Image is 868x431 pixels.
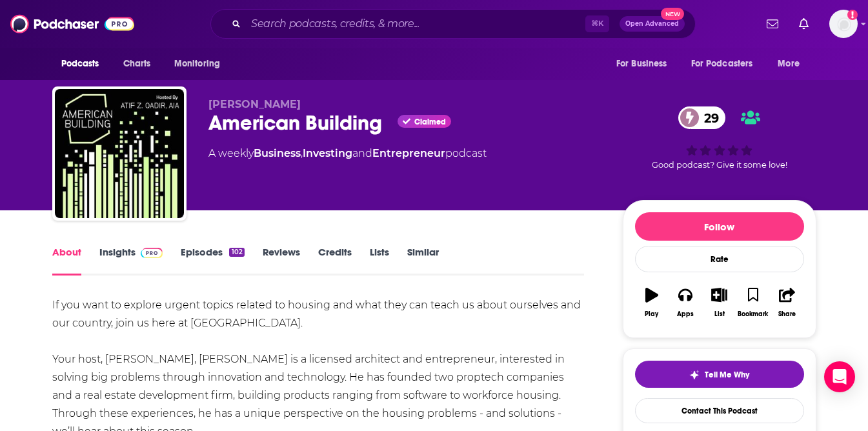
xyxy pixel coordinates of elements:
input: Search podcasts, credits, & more... [246,14,585,34]
span: Logged in as DaveReddy [829,10,858,38]
a: Lists [370,246,389,276]
a: Charts [115,52,159,76]
button: Play [635,279,669,326]
a: InsightsPodchaser Pro [99,246,163,276]
a: Show notifications dropdown [794,13,814,35]
button: open menu [165,52,237,76]
a: Contact This Podcast [635,398,804,423]
span: and [352,147,372,159]
div: Apps [677,310,694,318]
div: List [714,310,725,318]
span: , [301,147,303,159]
img: Podchaser - Follow, Share and Rate Podcasts [10,12,134,36]
button: open menu [769,52,816,76]
button: Open AdvancedNew [620,16,685,32]
span: 29 [691,106,725,129]
a: 29 [678,106,725,129]
span: Podcasts [61,55,99,73]
span: Tell Me Why [705,370,749,380]
span: Good podcast? Give it some love! [652,160,787,170]
div: Search podcasts, credits, & more... [210,9,696,39]
button: Apps [669,279,702,326]
span: More [778,55,800,73]
a: Credits [318,246,352,276]
button: open menu [52,52,116,76]
a: Similar [407,246,439,276]
div: A weekly podcast [208,146,487,161]
span: Claimed [414,119,446,125]
a: Show notifications dropdown [762,13,783,35]
button: open menu [607,52,683,76]
img: User Profile [829,10,858,38]
a: Reviews [263,246,300,276]
span: [PERSON_NAME] [208,98,301,110]
div: Open Intercom Messenger [824,361,855,392]
img: Podchaser Pro [141,248,163,258]
a: Episodes102 [181,246,244,276]
div: Rate [635,246,804,272]
span: For Podcasters [691,55,753,73]
span: Charts [123,55,151,73]
span: For Business [616,55,667,73]
img: American Building [55,89,184,218]
button: Show profile menu [829,10,858,38]
a: Investing [303,147,352,159]
button: Share [770,279,803,326]
button: Bookmark [736,279,770,326]
button: List [702,279,736,326]
button: tell me why sparkleTell Me Why [635,361,804,388]
a: About [52,246,81,276]
span: New [661,8,684,20]
span: Monitoring [174,55,220,73]
div: 102 [229,248,244,257]
a: Entrepreneur [372,147,445,159]
div: Bookmark [738,310,768,318]
span: ⌘ K [585,15,609,32]
img: tell me why sparkle [689,370,700,380]
div: Play [645,310,658,318]
svg: Add a profile image [847,10,858,20]
button: Follow [635,212,804,241]
span: Open Advanced [625,21,679,27]
div: Share [778,310,796,318]
button: open menu [683,52,772,76]
a: Business [254,147,301,159]
div: 29Good podcast? Give it some love! [623,98,816,178]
